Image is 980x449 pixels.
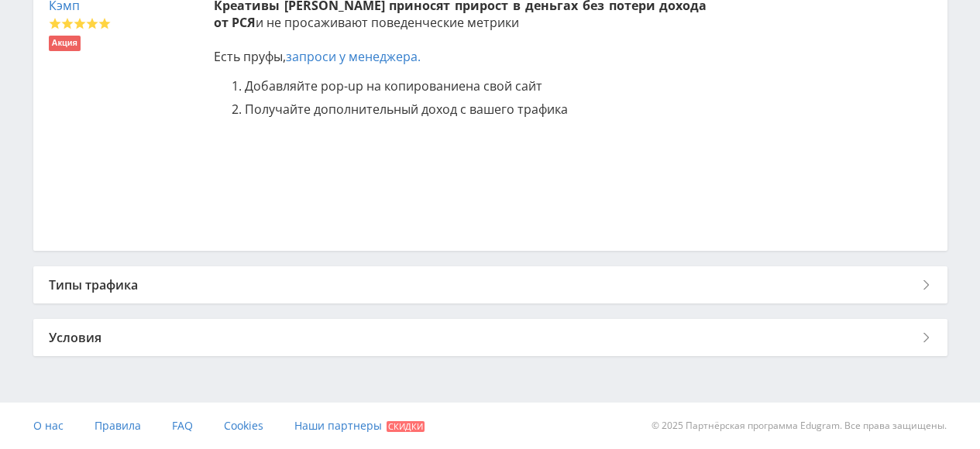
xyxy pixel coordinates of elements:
span: Наши партнеры [294,418,382,433]
div: © 2025 Партнёрская программа Edugram. Все права защищены. [497,403,947,449]
a: Cookies [224,403,263,449]
a: О нас [33,403,64,449]
span: FAQ [172,418,193,433]
span: Скидки [387,421,425,432]
div: Типы трафика [33,266,947,303]
span: Cookies [224,418,263,433]
a: FAQ [172,403,193,449]
span: Получайте дополнительный доход с вашего трафика [245,101,568,118]
a: запроси у менеджера. [286,48,421,65]
span: Добавляйте pop-up на копирование [245,77,466,94]
div: Условия [33,319,947,356]
a: Наши партнеры Скидки [294,403,425,449]
li: Акция [49,36,81,51]
a: Правила [95,403,141,449]
span: Правила [95,418,141,433]
span: О нас [33,418,64,433]
span: и не просаживают поведенческие метрики [256,14,519,31]
span: на свой сайт [466,77,542,94]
